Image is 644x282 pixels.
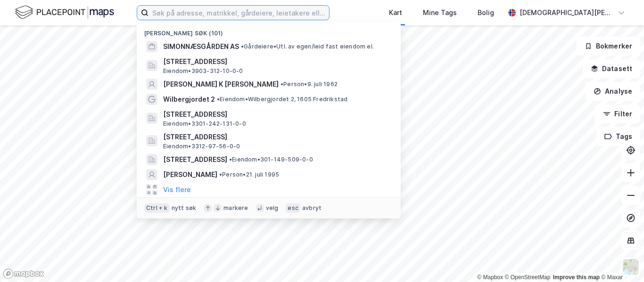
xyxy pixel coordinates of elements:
a: Improve this map [553,274,600,281]
button: Filter [595,105,640,123]
span: Eiendom • 301-149-509-0-0 [229,156,313,163]
span: • [281,81,283,88]
div: [DEMOGRAPHIC_DATA][PERSON_NAME] [520,7,614,18]
button: Datasett [583,59,640,78]
a: Mapbox [477,274,503,281]
div: markere [223,204,248,212]
span: [STREET_ADDRESS] [163,154,227,165]
div: Kontrollprogram for chat [597,237,644,282]
button: Bokmerker [577,37,640,56]
img: logo.f888ab2527a4732fd821a326f86c7f29.svg [15,4,114,21]
span: Person • 9. juli 1962 [281,81,338,88]
div: Ctrl + k [144,203,170,213]
button: Vis flere [163,184,191,195]
span: [PERSON_NAME] [163,169,217,180]
span: Eiendom • Wilbergjordet 2, 1605 Fredrikstad [217,96,347,103]
div: avbryt [302,204,322,212]
div: Mine Tags [423,7,457,18]
span: • [217,96,220,103]
span: Wilbergjordet 2 [163,94,215,105]
div: esc [286,203,300,213]
a: OpenStreetMap [505,274,551,281]
a: Mapbox homepage [3,268,44,279]
span: • [241,43,244,50]
div: nytt søk [172,204,197,212]
span: • [219,171,222,178]
button: Tags [596,127,640,146]
div: velg [266,204,279,212]
span: Eiendom • 3312-97-56-0-0 [163,143,240,150]
span: Eiendom • 3903-312-10-0-0 [163,67,243,75]
div: Kart [389,7,402,18]
input: Søk på adresse, matrikkel, gårdeiere, leietakere eller personer [149,6,329,20]
span: Eiendom • 3301-242-131-0-0 [163,120,246,128]
span: SIMONNÆSGÅRDEN AS [163,41,239,52]
span: Gårdeiere • Utl. av egen/leid fast eiendom el. [241,43,374,50]
span: Person • 21. juli 1995 [219,171,279,178]
button: Analyse [586,82,640,101]
span: [STREET_ADDRESS] [163,56,389,67]
span: [STREET_ADDRESS] [163,109,389,120]
span: • [229,156,232,163]
div: Bolig [478,7,494,18]
span: [STREET_ADDRESS] [163,131,389,143]
div: [PERSON_NAME] søk (101) [137,22,401,39]
iframe: Chat Widget [597,237,644,282]
span: [PERSON_NAME] K [PERSON_NAME] [163,79,279,90]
